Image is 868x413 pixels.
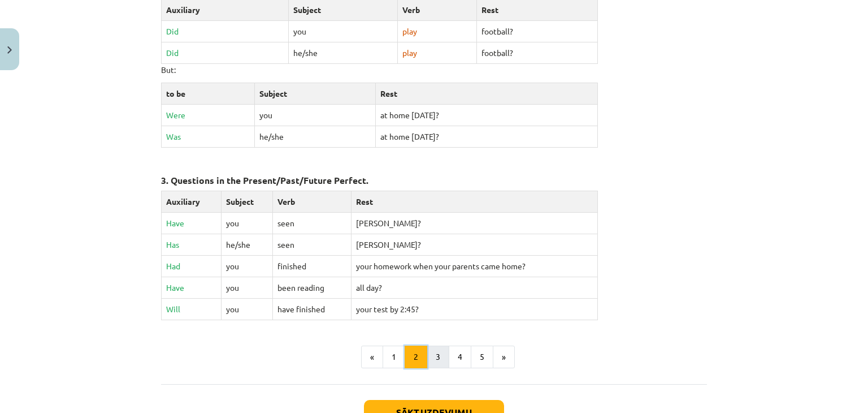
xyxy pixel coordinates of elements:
[351,191,597,213] td: Rest
[477,21,597,42] td: football?
[477,42,597,64] td: football?
[161,64,707,76] p: But:
[449,346,471,368] button: 4
[405,346,427,368] button: 2
[221,213,272,234] td: you
[221,234,272,256] td: he/she
[255,83,376,105] td: Subject
[351,256,597,277] td: your homework when your parents came home?
[161,174,368,186] strong: 3. Questions in the Present/Past/Future Perfect.
[166,239,179,249] span: Has
[166,110,185,120] span: Were
[376,83,597,105] td: Rest
[255,105,376,126] td: you
[162,83,255,105] td: to be
[255,126,376,148] td: he/she
[272,234,351,256] td: seen
[7,46,12,54] img: icon-close-lesson-0947bae3869378f0d4975bcd49f059093ad1ed9edebbc8119c70593378902aed.svg
[166,48,179,58] span: Did
[162,191,222,213] td: Auxiliary
[161,346,707,368] nav: Page navigation example
[376,105,597,126] td: at home [DATE]?
[221,191,272,213] td: Subject
[272,256,351,277] td: finished
[383,346,405,368] button: 1
[471,346,493,368] button: 5
[493,346,515,368] button: »
[272,191,351,213] td: Verb
[166,131,181,141] span: Was
[402,26,417,36] span: play
[166,218,184,228] span: Have
[272,299,351,320] td: have finished
[351,299,597,320] td: your test by 2:45?
[289,42,398,64] td: he/she
[166,282,184,292] span: Have
[402,48,417,58] span: play
[289,21,398,42] td: you
[221,256,272,277] td: you
[351,277,597,299] td: all day?
[272,213,351,234] td: seen
[351,213,597,234] td: [PERSON_NAME]?
[361,346,383,368] button: «
[427,346,449,368] button: 3
[221,277,272,299] td: you
[351,234,597,256] td: [PERSON_NAME]?
[166,26,179,36] span: Did
[221,299,272,320] td: you
[166,304,180,314] span: Will
[272,277,351,299] td: been reading
[376,126,597,148] td: at home [DATE]?
[166,261,180,271] span: Had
